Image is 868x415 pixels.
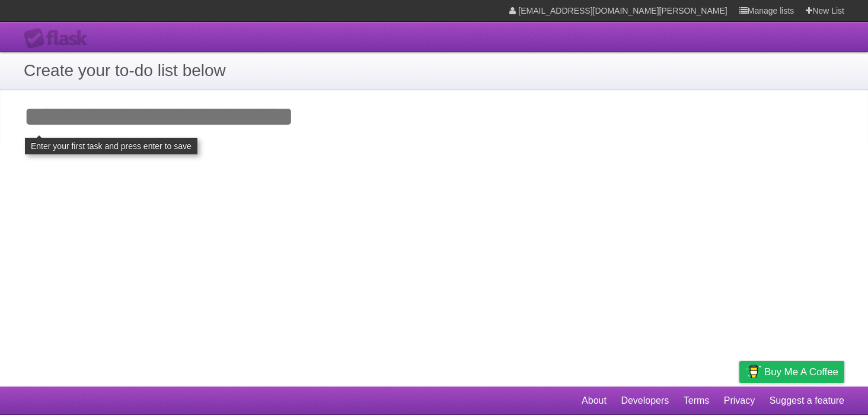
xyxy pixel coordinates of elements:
div: Flask [24,28,95,49]
img: Buy me a coffee [745,362,761,382]
a: Suggest a feature [770,389,844,412]
h1: Create your to-do list below [24,58,844,83]
span: Buy me a coffee [764,362,838,382]
a: About [582,389,607,412]
a: Developers [621,389,669,412]
a: Buy me a coffee [739,361,844,383]
a: Terms [684,389,710,412]
a: Privacy [724,389,755,412]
